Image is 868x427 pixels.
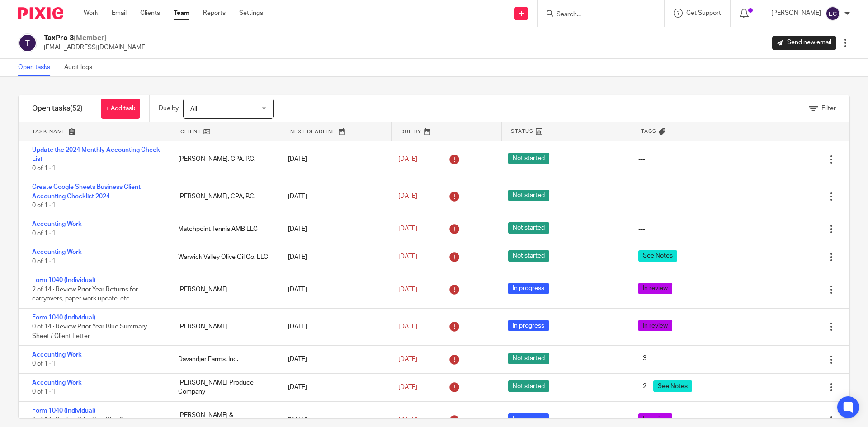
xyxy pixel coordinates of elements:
[398,193,417,200] span: [DATE]
[279,248,389,266] div: [DATE]
[638,320,672,331] span: In review
[398,324,417,330] span: [DATE]
[32,258,56,265] span: 0 of 1 · 1
[398,286,417,293] span: [DATE]
[32,104,83,113] h1: Open tasks
[32,221,82,227] a: Accounting Work
[44,43,147,52] p: [EMAIL_ADDRESS][DOMAIN_NAME]
[772,36,836,50] a: Send new email
[686,10,721,16] span: Get Support
[508,283,549,294] span: In progress
[44,33,147,43] h2: TaxPro 3
[18,7,63,19] img: Pixie
[821,105,836,112] span: Filter
[32,361,56,367] span: 0 of 1 · 1
[508,380,549,392] span: Not started
[508,250,549,262] span: Not started
[169,374,279,401] div: [PERSON_NAME] Produce Company
[638,283,672,294] span: In review
[398,417,417,423] span: [DATE]
[638,353,651,364] span: 3
[169,188,279,206] div: [PERSON_NAME], CPA, P.C.
[64,59,99,76] a: Audit logs
[32,202,56,209] span: 0 of 1 · 1
[18,59,57,76] a: Open tasks
[398,226,417,232] span: [DATE]
[826,6,840,21] img: svg%3E
[32,184,141,199] a: Create Google Sheets Business Client Accounting Checklist 2024
[32,380,82,386] a: Accounting Work
[203,9,226,18] a: Reports
[638,192,645,201] div: ---
[32,147,160,162] a: Update the 2024 Monthly Accounting Check List
[169,350,279,368] div: Davandjer Farms, Inc.
[32,230,56,237] span: 0 of 1 · 1
[239,9,263,18] a: Settings
[279,188,389,206] div: [DATE]
[70,105,83,112] span: (52)
[279,378,389,396] div: [DATE]
[84,9,98,18] a: Work
[398,156,417,162] span: [DATE]
[279,220,389,238] div: [DATE]
[398,356,417,362] span: [DATE]
[638,155,645,164] div: ---
[638,225,645,234] div: ---
[169,318,279,336] div: [PERSON_NAME]
[641,127,656,135] span: Tags
[32,389,56,395] span: 0 of 1 · 1
[190,106,197,112] span: All
[508,353,549,364] span: Not started
[140,9,160,18] a: Clients
[112,9,127,18] a: Email
[169,150,279,168] div: [PERSON_NAME], CPA, P.C.
[508,320,549,331] span: In progress
[508,153,549,164] span: Not started
[508,413,549,425] span: In progress
[32,286,138,302] span: 2 of 14 · Review Prior Year Returns for carryovers, paper work update, etc.
[174,9,189,18] a: Team
[32,249,82,255] a: Accounting Work
[279,318,389,336] div: [DATE]
[169,281,279,299] div: [PERSON_NAME]
[398,254,417,260] span: [DATE]
[32,408,95,414] a: Form 1040 (Individual)
[74,34,107,42] span: (Member)
[556,11,637,19] input: Search
[653,380,692,392] span: See Notes
[32,277,95,283] a: Form 1040 (Individual)
[32,165,56,172] span: 0 of 1 · 1
[511,127,533,135] span: Status
[32,324,147,339] span: 0 of 14 · Review Prior Year Blue Summary Sheet / Client Letter
[279,281,389,299] div: [DATE]
[638,380,651,392] span: 2
[169,248,279,266] div: Warwick Valley Olive Oil Co. LLC
[18,33,37,52] img: svg%3E
[32,352,82,358] a: Accounting Work
[398,384,417,390] span: [DATE]
[638,413,672,425] span: In review
[169,220,279,238] div: Matchpoint Tennis AMB LLC
[279,350,389,368] div: [DATE]
[159,104,179,113] p: Due by
[508,222,549,234] span: Not started
[32,314,95,321] a: Form 1040 (Individual)
[101,99,140,119] a: + Add task
[638,250,677,262] span: See Notes
[771,9,821,18] p: [PERSON_NAME]
[508,190,549,201] span: Not started
[279,150,389,168] div: [DATE]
